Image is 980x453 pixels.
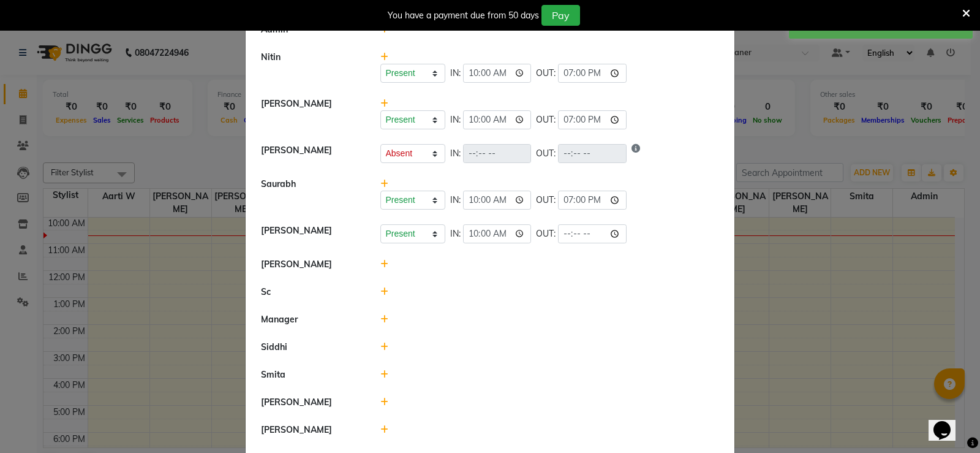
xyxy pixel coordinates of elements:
[536,194,556,207] span: OUT:
[536,67,556,80] span: OUT:
[631,144,640,163] i: Show reason
[450,194,461,207] span: IN:
[252,258,371,271] div: [PERSON_NAME]
[252,97,371,129] div: [PERSON_NAME]
[252,286,371,299] div: Sc
[450,67,461,80] span: IN:
[450,147,461,160] span: IN:
[388,9,539,22] div: You have a payment due from 50 days
[252,144,371,163] div: [PERSON_NAME]
[450,227,461,240] span: IN:
[252,368,371,381] div: Smita
[252,51,371,83] div: Nitin
[536,113,556,126] span: OUT:
[536,227,556,240] span: OUT:
[541,5,580,26] button: Pay
[252,178,371,210] div: Saurabh
[252,313,371,326] div: Manager
[252,224,371,243] div: [PERSON_NAME]
[450,113,461,126] span: IN:
[252,424,371,436] div: [PERSON_NAME]
[252,396,371,409] div: [PERSON_NAME]
[536,147,556,160] span: OUT:
[252,341,371,354] div: Siddhi
[929,404,968,441] iframe: chat widget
